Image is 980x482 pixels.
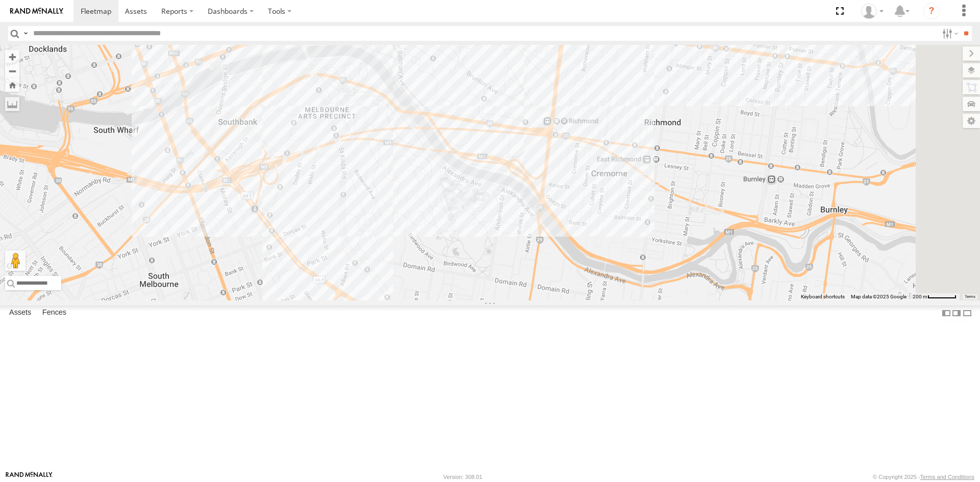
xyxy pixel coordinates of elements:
[941,306,951,320] label: Dock Summary Table to the Left
[5,250,26,271] button: Drag Pegman onto the map to open Street View
[962,306,972,320] label: Hide Summary Table
[10,8,63,15] img: rand-logo.svg
[913,294,927,299] span: 200 m
[5,97,19,111] label: Measure
[910,293,960,300] button: Map Scale: 200 m per 53 pixels
[5,50,19,64] button: Zoom in
[37,306,71,320] label: Fences
[920,474,974,480] a: Terms and Conditions
[6,472,53,482] a: Visit our Website
[4,306,36,320] label: Assets
[857,4,887,19] div: Tony Vamvakitis
[21,26,30,41] label: Search Query
[963,114,980,128] label: Map Settings
[801,293,845,300] button: Keyboard shortcuts
[851,294,906,299] span: Map data ©2025 Google
[938,26,960,41] label: Search Filter Options
[444,474,482,480] div: Version: 308.01
[5,64,19,78] button: Zoom out
[5,78,19,92] button: Zoom Home
[873,474,974,480] div: © Copyright 2025 -
[951,306,962,320] label: Dock Summary Table to the Right
[965,295,975,299] a: Terms (opens in new tab)
[923,3,940,19] i: ?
